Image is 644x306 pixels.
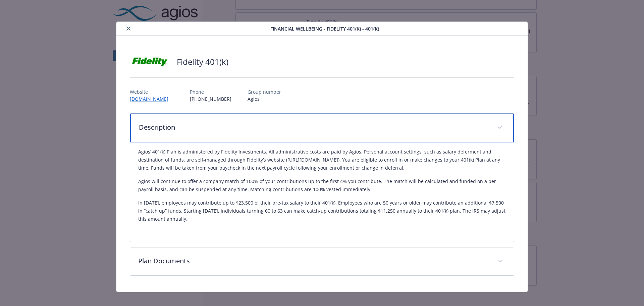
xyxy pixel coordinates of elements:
p: Phone [190,88,231,95]
p: Website [130,88,174,95]
p: Agios [248,95,281,102]
img: Fidelity Investments [130,52,170,72]
button: close [124,25,132,33]
div: Plan Documents [130,248,514,275]
p: Description [139,122,489,132]
p: Group number [248,88,281,95]
h2: Fidelity 401(k) [177,56,228,68]
p: Agios will continue to offer a company match of 100% of your contributions up to the first 4% you... [138,177,506,193]
p: [PHONE_NUMBER] [190,95,231,102]
div: details for plan Financial Wellbeing - Fidelity 401(k) - 401(k) [64,21,580,292]
a: [DOMAIN_NAME] [130,96,174,102]
div: Description [130,114,514,142]
p: In [DATE], employees may contribute up to $23,500 of their pre-tax salary to their 401(k). Employ... [138,199,506,223]
span: Financial Wellbeing - Fidelity 401(k) - 401(k) [270,25,379,32]
p: Agios’ 401(k) Plan is administered by Fidelity Investments. All administrative costs are paid by ... [138,148,506,172]
p: Plan Documents [138,256,490,266]
div: Description [130,142,514,242]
